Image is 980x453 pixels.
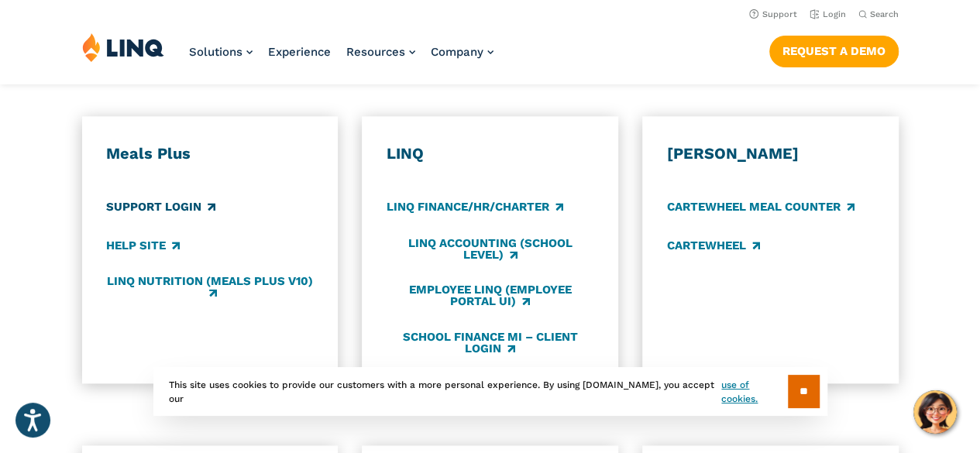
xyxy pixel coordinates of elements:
a: CARTEWHEEL [667,237,760,254]
span: Search [870,9,899,19]
a: Help Site [106,237,180,254]
a: Login [810,9,846,19]
span: Company [431,45,483,59]
h3: Meals Plus [106,144,313,164]
a: LINQ Finance/HR/Charter [387,199,563,216]
a: LINQ Nutrition (Meals Plus v10) [106,275,313,300]
span: Solutions [189,45,242,59]
a: Employee LINQ (Employee Portal UI) [387,283,593,309]
a: Support [749,9,797,19]
h3: LINQ [387,144,593,164]
a: School Finance MI – Client Login [387,330,593,355]
nav: Button Navigation [769,33,899,67]
a: Resources [346,45,415,59]
div: This site uses cookies to provide our customers with a more personal experience. By using [DOMAIN... [153,367,827,416]
a: use of cookies. [721,378,787,406]
button: Open Search Bar [858,9,899,20]
a: Solutions [189,45,253,59]
img: LINQ | K‑12 Software [82,33,164,62]
a: Support Login [106,199,215,216]
a: CARTEWHEEL Meal Counter [667,199,854,216]
a: Company [431,45,493,59]
h3: [PERSON_NAME] [667,144,874,164]
span: Resources [346,45,405,59]
button: Hello, have a question? Let’s chat. [913,390,957,434]
nav: Primary Navigation [189,33,493,84]
a: Request a Demo [769,36,899,67]
a: Experience [268,45,331,59]
a: LINQ Accounting (school level) [387,237,593,263]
